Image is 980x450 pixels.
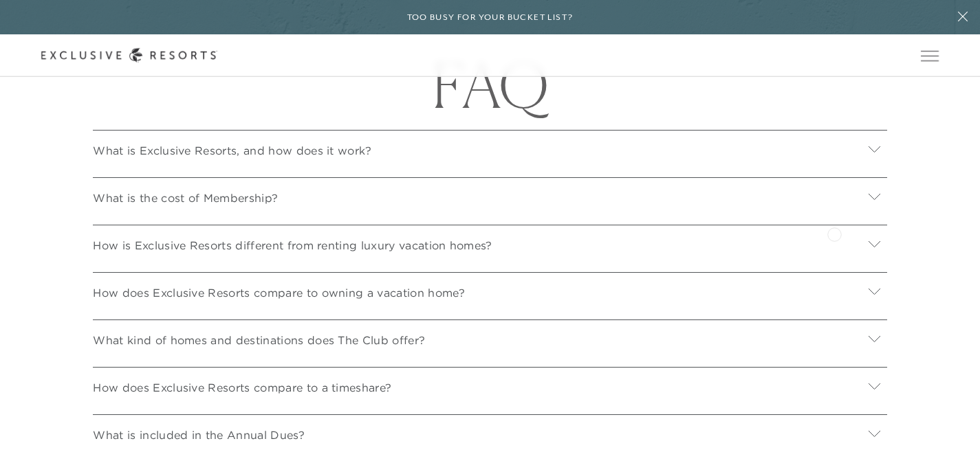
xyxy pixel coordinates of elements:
iframe: Qualified Messenger [917,387,980,450]
p: What is included in the Annual Dues? [93,427,305,443]
p: How is Exclusive Resorts different from renting luxury vacation homes? [93,237,492,254]
p: How does Exclusive Resorts compare to a timeshare? [93,379,391,396]
button: Open navigation [921,51,939,60]
h1: FAQ [83,54,898,116]
p: What is the cost of Membership? [93,190,278,206]
p: What kind of homes and destinations does The Club offer? [93,332,425,348]
p: How does Exclusive Resorts compare to owning a vacation home? [93,284,465,301]
h6: Too busy for your bucket list? [407,11,574,24]
p: What is Exclusive Resorts, and how does it work? [93,142,371,159]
